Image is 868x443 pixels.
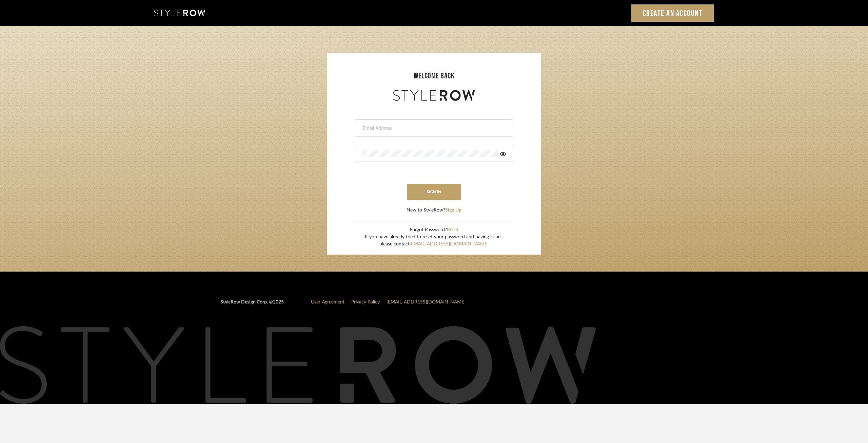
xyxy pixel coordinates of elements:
a: User Agreement [311,300,344,304]
div: StyleRow Design Corp. ©2025 [220,299,284,311]
div: If you have already tried to reset your password and having issues, please contact [365,234,504,248]
button: sign in [407,184,461,200]
a: [EMAIL_ADDRESS][DOMAIN_NAME] [410,242,489,246]
div: welcome back [334,70,534,82]
input: Email Address [362,125,504,132]
button: Reset [447,226,458,234]
a: Create an Account [631,4,714,22]
div: New to StyleRow? [407,207,461,214]
div: Forgot Password? [365,226,504,234]
button: Sign Up [445,207,461,214]
a: [EMAIL_ADDRESS][DOMAIN_NAME] [387,300,466,304]
a: Privacy Policy [351,300,380,304]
